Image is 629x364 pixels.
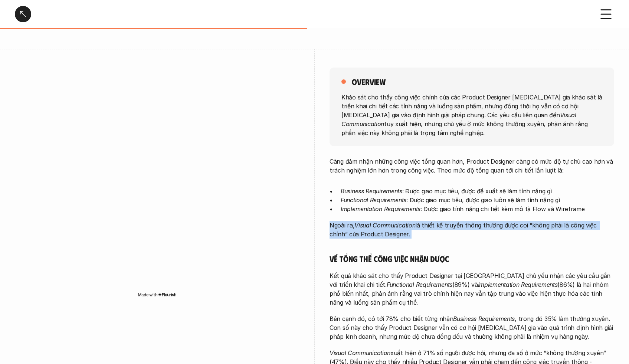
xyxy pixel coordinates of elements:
em: Business Requirements [341,187,402,195]
em: Implementation Requirements [341,205,420,213]
p: Bên cạnh đó, có tới 78% cho biết từng nhận , trong đó 35% làm thường xuyên. Con số này cho thấy P... [330,314,614,341]
p: Ngoài ra, là thiết kế truyền thông thường được coi “không phải là công việc chính” của Product De... [330,221,614,239]
em: Functional Requirements [341,196,406,204]
p: : Được giao mục tiêu, được giao luôn sẽ làm tính năng gì [341,196,614,204]
em: Business Requirements [453,315,515,322]
em: Visual Communication [354,222,415,229]
p: Khảo sát cho thấy công việc chính của các Product Designer [MEDICAL_DATA] gia khảo sát là triển k... [341,92,602,137]
p: : Được giao tính năng chi tiết kèm mô tả Flow và Wireframe [341,204,614,213]
p: : Được giao mục tiêu, được đề xuất sẽ làm tính năng gì [341,187,614,196]
em: Implementation Requirements [478,281,558,288]
h5: Về tổng thể công việc nhận được [330,253,614,264]
iframe: Interactive or visual content [15,68,299,290]
em: Visual Communication [330,349,390,357]
img: Made with Flourish [138,292,177,298]
p: Càng đảm nhận những công việc tổng quan hơn, Product Designer càng có mức độ tự chủ cao hơn và tr... [330,157,614,175]
em: Visual Communication [341,111,578,127]
p: Kết quả khảo sát cho thấy Product Designer tại [GEOGRAPHIC_DATA] chủ yếu nhận các yêu cầu gắn với... [330,271,614,307]
h5: overview [352,76,386,87]
em: Functional Requirements [387,281,452,288]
